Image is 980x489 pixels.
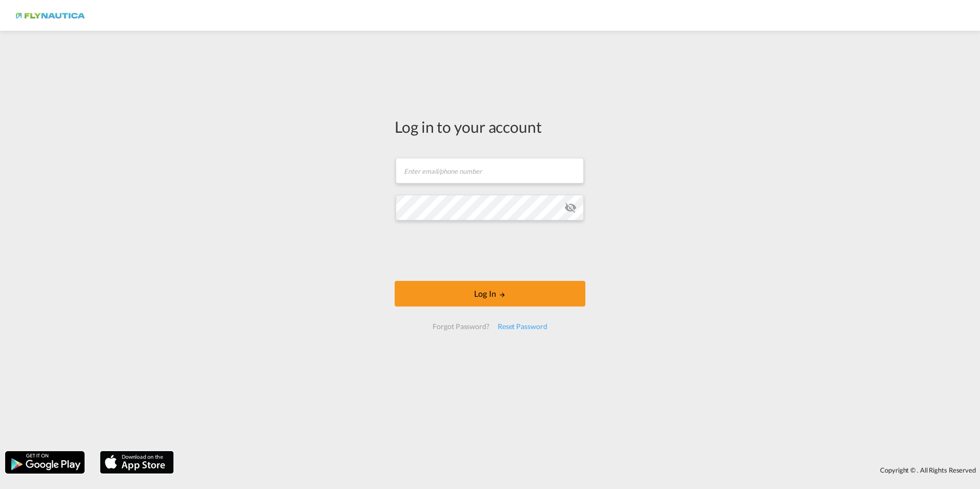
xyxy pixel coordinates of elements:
[412,231,568,271] iframe: reCAPTCHA
[15,4,85,27] img: dbeec6a0202a11f0ab01a7e422f9ff92.png
[396,158,584,184] input: Enter email/phone number
[99,450,175,475] img: apple.png
[395,116,585,137] div: Log in to your account
[4,450,86,475] img: google.png
[564,201,577,214] md-icon: icon-eye-off
[428,317,493,336] div: Forgot Password?
[395,281,585,307] button: LOGIN
[494,317,552,336] div: Reset Password
[179,461,980,479] div: Copyright © . All Rights Reserved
